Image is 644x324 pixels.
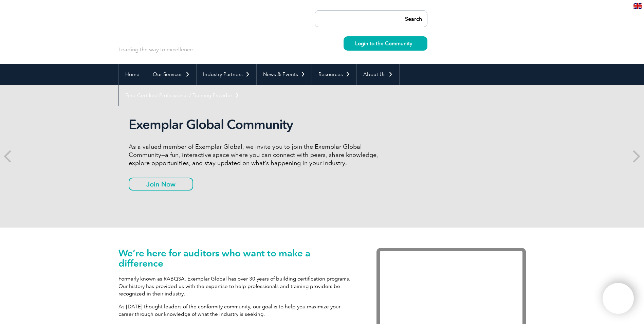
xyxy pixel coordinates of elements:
[412,41,416,45] img: svg+xml;nitro-empty-id=MzcwOjIyMw==-1;base64,PHN2ZyB2aWV3Qm94PSIwIDAgMTEgMTEiIHdpZHRoPSIxMSIgaGVp...
[118,46,193,53] p: Leading the way to excellence
[129,117,383,132] h2: Exemplar Global Community
[119,85,246,106] a: Find Certified Professional / Training Provider
[129,178,193,191] a: Join Now
[146,64,196,85] a: Our Services
[197,64,256,85] a: Industry Partners
[390,11,427,27] input: Search
[118,303,356,318] p: As [DATE] thought leaders of the conformity community, our goal is to help you maximize your care...
[357,64,399,85] a: About Us
[129,143,383,167] p: As a valued member of Exemplar Global, we invite you to join the Exemplar Global Community—a fun,...
[118,248,356,268] h1: We’re here for auditors who want to make a difference
[344,36,427,51] a: Login to the Community
[610,290,627,307] img: svg+xml;nitro-empty-id=MTgxNToxMTY=-1;base64,PHN2ZyB2aWV3Qm94PSIwIDAgNDAwIDQwMCIgd2lkdGg9IjQwMCIg...
[312,64,356,85] a: Resources
[633,3,642,9] img: en
[118,275,356,298] p: Formerly known as RABQSA, Exemplar Global has over 30 years of building certification programs. O...
[119,64,146,85] a: Home
[257,64,312,85] a: News & Events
